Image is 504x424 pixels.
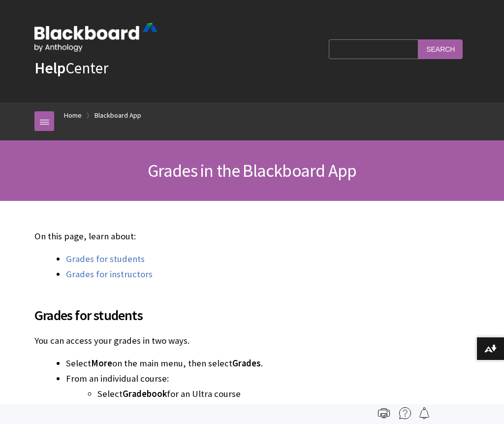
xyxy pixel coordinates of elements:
span: More [91,358,112,369]
p: On this page, learn about: [34,230,470,243]
a: Blackboard App [94,109,141,122]
strong: Help [34,58,65,78]
li: Select for an Ultra course [97,387,470,401]
li: From an individual course: [66,372,470,416]
img: Print [378,407,390,419]
span: Grades [232,358,261,369]
a: HelpCenter [34,58,108,78]
p: You can access your grades in two ways. [34,334,470,347]
li: View in an Original course [97,402,470,416]
a: Home [64,109,82,122]
img: More help [399,407,411,419]
span: Course Overview [116,403,184,415]
a: Grades for instructors [66,268,153,280]
span: Gradebook [123,388,167,399]
li: Select on the main menu, then select . [66,357,470,370]
a: Grades for students [66,253,145,265]
img: Blackboard by Anthology [34,23,157,52]
span: Grades in the Blackboard App [148,160,357,182]
input: Search [418,39,463,59]
span: Grades for students [34,305,470,326]
img: Follow this page [418,407,430,419]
